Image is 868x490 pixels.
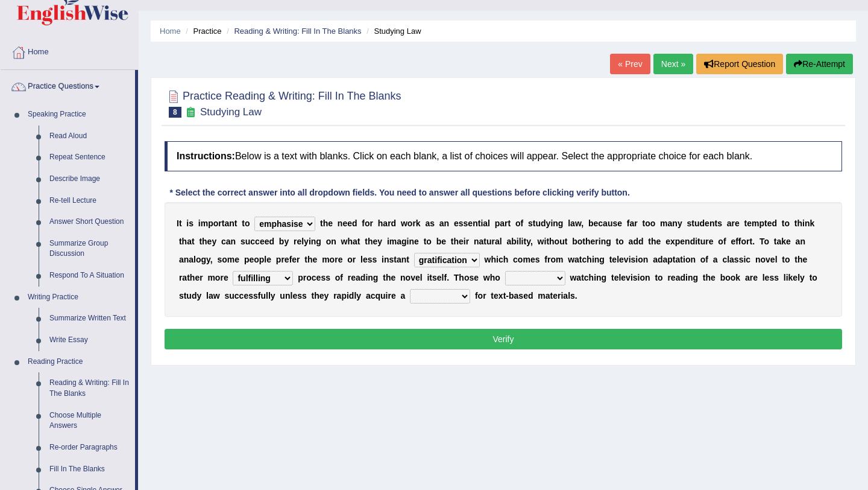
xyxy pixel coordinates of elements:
[441,237,446,246] b: e
[505,218,508,228] b: r
[249,255,254,264] b: e
[526,237,530,246] b: y
[651,237,656,246] b: h
[430,218,435,228] b: s
[165,87,401,118] h2: Practice Reading & Writing: Fill In The Blanks
[436,237,442,246] b: b
[229,218,234,228] b: n
[389,255,394,264] b: s
[747,218,752,228] b: e
[409,237,415,246] b: n
[553,218,558,228] b: n
[365,237,368,246] b: t
[44,308,135,329] a: Summarize Written Text
[800,237,805,246] b: n
[335,255,338,264] b: r
[794,218,797,228] b: t
[558,218,564,228] b: g
[575,218,581,228] b: w
[744,218,747,228] b: t
[187,237,192,246] b: a
[764,237,769,246] b: o
[767,218,772,228] b: e
[201,218,208,228] b: m
[297,237,301,246] b: e
[495,218,500,228] b: p
[210,255,213,264] b: ,
[492,237,495,246] b: r
[284,237,289,246] b: y
[782,218,785,228] b: t
[226,237,231,246] b: a
[549,237,555,246] b: h
[650,218,656,228] b: o
[264,255,266,264] b: l
[616,237,619,246] b: t
[750,237,753,246] b: t
[530,237,533,246] b: ,
[810,218,815,228] b: k
[242,218,245,228] b: t
[382,255,384,264] b: i
[360,255,363,264] b: l
[383,218,388,228] b: a
[718,237,723,246] b: o
[582,237,585,246] b: t
[353,237,357,246] b: a
[388,218,391,228] b: r
[695,237,697,246] b: i
[202,237,207,246] b: h
[524,237,527,246] b: t
[241,237,245,246] b: s
[521,218,524,228] b: f
[735,218,740,228] b: e
[468,218,473,228] b: e
[189,255,193,264] b: a
[439,218,444,228] b: a
[165,329,842,349] button: Verify
[414,237,419,246] b: e
[746,237,749,246] b: r
[599,237,601,246] b: i
[352,218,357,228] b: d
[500,218,505,228] b: a
[259,255,265,264] b: p
[183,25,221,37] li: Practice
[752,218,759,228] b: m
[222,255,227,264] b: o
[727,218,732,228] b: a
[444,218,450,228] b: n
[322,255,329,264] b: m
[193,255,196,264] b: l
[466,237,469,246] b: r
[738,237,741,246] b: f
[341,237,348,246] b: w
[786,54,853,74] button: Re-Attempt
[610,54,650,74] a: « Prev
[281,255,284,264] b: r
[357,237,360,246] b: t
[685,237,690,246] b: n
[192,237,195,246] b: t
[208,218,213,228] b: p
[22,104,135,126] a: Speaking Practice
[802,218,805,228] b: i
[231,237,236,246] b: n
[328,218,333,228] b: e
[416,218,421,228] b: k
[717,218,722,228] b: s
[759,237,764,246] b: T
[44,126,135,147] a: Read Aloud
[44,265,135,287] a: Respond To A Situation
[22,287,135,308] a: Writing Practice
[570,218,575,228] b: a
[44,437,135,459] a: Re-order Paragraphs
[486,237,492,246] b: u
[752,237,755,246] b: .
[480,218,483,228] b: i
[198,218,201,228] b: i
[705,237,708,246] b: r
[700,237,706,246] b: u
[347,218,352,228] b: e
[326,237,332,246] b: o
